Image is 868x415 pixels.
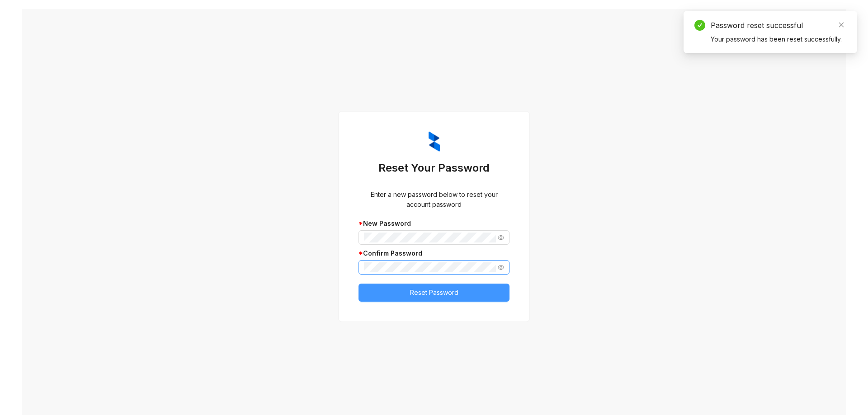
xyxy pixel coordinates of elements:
[359,161,509,175] h3: Reset Your Password
[359,190,509,210] div: Enter a new password below to reset your account password
[694,20,705,31] span: check-circle
[410,288,458,298] span: Reset Password
[711,20,846,31] div: Password reset successful
[836,20,846,30] a: Close
[429,131,440,152] img: ZumaIcon
[498,264,504,270] span: eye
[359,248,509,258] div: Confirm Password
[359,219,509,228] div: New Password
[838,22,844,28] span: close
[711,34,846,44] div: Your password has been reset successfully.
[498,234,504,241] span: eye
[359,284,509,302] button: Reset Password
